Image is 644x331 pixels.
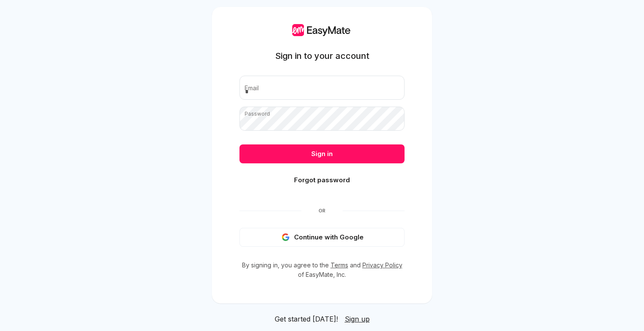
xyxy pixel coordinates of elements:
a: Terms [331,261,348,269]
a: Privacy Policy [362,261,402,269]
button: Sign in [239,144,405,163]
h1: Sign in to your account [275,50,369,62]
span: Get started [DATE]! [275,314,338,324]
a: Sign up [345,314,370,324]
p: By signing in, you agree to the and of EasyMate, Inc. [239,261,405,279]
button: Forgot password [239,171,405,190]
span: Sign up [345,315,370,323]
button: Continue with Google [239,228,405,247]
span: Or [301,207,343,214]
